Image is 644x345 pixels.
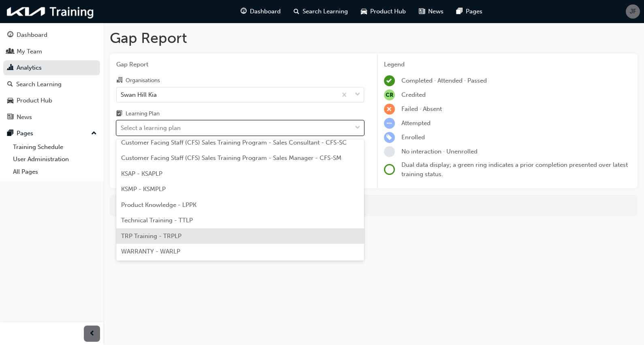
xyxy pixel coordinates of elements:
span: pages-icon [456,6,463,17]
span: learningRecordVerb_NONE-icon [384,146,395,157]
span: people-icon [7,48,13,55]
a: All Pages [10,166,100,178]
span: JF [630,7,636,16]
span: chart-icon [7,64,13,72]
span: No interaction · Unenrolled [401,148,478,155]
a: Product Hub [3,93,100,108]
span: pages-icon [7,130,13,137]
a: User Administration [10,153,100,166]
span: prev-icon [89,329,95,339]
span: Dashboard [250,7,281,16]
span: car-icon [7,97,13,104]
span: down-icon [355,123,360,133]
span: learningRecordVerb_ENROLL-icon [384,132,395,143]
a: Analytics [3,60,100,75]
span: KSAP - KSAPLP [121,170,162,177]
span: Pages [466,7,482,16]
span: search-icon [294,6,299,17]
span: Customer Facing Staff (CFS) Sales Training Program - Sales Consultant - CFS-SC [121,139,347,146]
a: car-iconProduct Hub [354,3,412,20]
div: News [17,113,32,122]
span: Technical Training - TTLP [121,217,193,224]
a: search-iconSearch Learning [287,3,354,20]
button: Pages [3,126,100,141]
span: learningplan-icon [116,111,122,118]
span: WARRANTY - WARLP [121,248,180,255]
div: Select a learning plan [121,124,181,133]
span: Search Learning [303,7,348,16]
div: Product Hub [17,96,52,105]
span: Product Hub [370,7,406,16]
button: DashboardMy TeamAnalyticsSearch LearningProduct HubNews [3,26,100,126]
h1: Gap Report [110,29,638,47]
div: Learning Plan [126,110,160,118]
span: learningRecordVerb_ATTEMPT-icon [384,118,395,129]
span: organisation-icon [116,77,122,84]
a: pages-iconPages [450,3,489,20]
span: learningRecordVerb_FAIL-icon [384,104,395,115]
span: TRP Training - TRPLP [121,232,181,240]
span: car-icon [361,6,367,17]
span: guage-icon [241,6,247,17]
div: Pages [17,129,33,138]
span: Failed · Absent [401,105,442,113]
a: Search Learning [3,77,100,92]
span: down-icon [355,89,360,100]
div: For more in-depth analysis and data download, go to [116,201,631,210]
div: Organisations [126,77,160,85]
a: News [3,110,100,125]
span: up-icon [91,128,97,139]
span: News [428,7,444,16]
span: Customer Facing Staff (CFS) Sales Training Program - Sales Manager - CFS-SM [121,154,341,162]
button: JF [626,4,640,19]
img: kia-training [4,3,97,20]
span: Enrolled [401,134,425,141]
span: Dual data display; a green ring indicates a prior completion presented over latest training status. [401,161,628,178]
div: Dashboard [17,30,47,40]
span: KSMP - KSMPLP [121,185,166,193]
div: My Team [17,47,42,56]
span: news-icon [7,114,13,121]
a: My Team [3,44,100,59]
a: guage-iconDashboard [234,3,287,20]
div: Legend [384,60,631,69]
span: Gap Report [116,60,364,69]
span: Attempted [401,119,431,127]
span: search-icon [7,81,13,88]
span: guage-icon [7,32,13,39]
span: null-icon [384,89,395,100]
div: Swan Hill Kia [121,90,157,99]
div: Search Learning [16,80,62,89]
a: Training Schedule [10,141,100,153]
a: news-iconNews [412,3,450,20]
span: learningRecordVerb_COMPLETE-icon [384,75,395,86]
span: Credited [401,91,426,98]
span: Product Knowledge - LPPK [121,201,196,209]
a: Dashboard [3,28,100,43]
span: news-icon [419,6,425,17]
span: Completed · Attended · Passed [401,77,487,84]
